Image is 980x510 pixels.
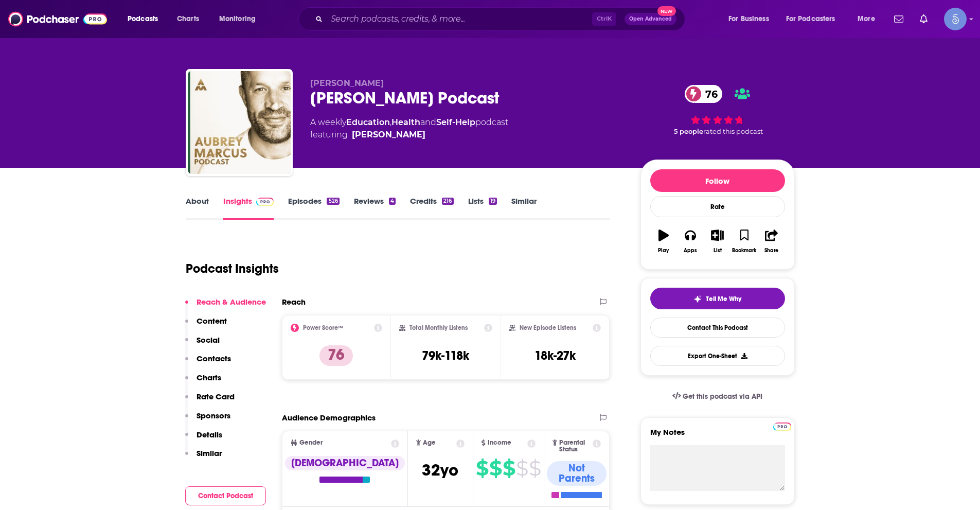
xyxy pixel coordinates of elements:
[185,354,231,373] button: Contacts
[212,11,269,27] button: open menu
[422,460,458,480] span: 32 yo
[850,11,888,27] button: open menu
[714,248,722,254] div: List
[650,346,785,366] button: Export One-Sheet
[185,373,221,392] button: Charts
[285,456,405,470] div: [DEMOGRAPHIC_DATA]
[327,198,339,205] div: 526
[520,324,576,331] h2: New Episode Listens
[303,324,343,331] h2: Power Score™
[186,261,279,276] h1: Podcast Insights
[944,8,967,30] button: Show profile menu
[197,297,266,307] p: Reach & Audience
[177,12,199,26] span: Charts
[858,12,875,26] span: More
[732,248,756,254] div: Bookmark
[529,460,541,477] span: $
[185,486,266,505] button: Contact Podcast
[436,117,475,127] a: Self-Help
[442,198,453,205] div: 216
[695,85,723,103] span: 76
[503,460,515,477] span: $
[128,12,158,26] span: Podcasts
[693,295,702,303] img: tell me why sparkle
[511,196,537,220] a: Similar
[346,117,390,127] a: Education
[674,128,703,135] span: 5 people
[185,411,230,430] button: Sponsors
[488,439,511,446] span: Income
[916,10,932,28] a: Show notifications dropdown
[650,427,785,445] label: My Notes
[685,85,723,103] a: 76
[592,12,616,26] span: Ctrl K
[389,198,396,205] div: 4
[185,335,220,354] button: Social
[354,196,396,220] a: Reviews4
[489,460,502,477] span: $
[779,11,850,27] button: open menu
[650,318,785,338] a: Contact This Podcast
[186,196,209,220] a: About
[352,129,425,141] a: Aubrey Marcus
[409,324,468,331] h2: Total Monthly Listens
[299,439,323,446] span: Gender
[423,439,436,446] span: Age
[319,345,353,366] p: 76
[197,373,221,382] p: Charts
[120,11,171,27] button: open menu
[625,13,676,25] button: Open AdvancedNew
[773,423,791,431] img: Podchaser Pro
[197,316,227,326] p: Content
[728,12,769,26] span: For Business
[219,12,256,26] span: Monitoring
[890,10,907,28] a: Show notifications dropdown
[534,348,576,363] h3: 18k-27k
[197,411,230,420] p: Sponsors
[516,460,528,477] span: $
[758,223,785,260] button: Share
[256,198,274,206] img: Podchaser Pro
[664,384,771,409] a: Get this podcast via API
[420,117,436,127] span: and
[410,196,453,220] a: Credits216
[310,116,508,141] div: A weekly podcast
[650,169,785,192] button: Follow
[197,392,235,401] p: Rate Card
[629,16,672,22] span: Open Advanced
[185,392,235,411] button: Rate Card
[683,392,762,401] span: Get this podcast via API
[185,316,227,335] button: Content
[308,7,695,31] div: Search podcasts, credits, & more...
[197,335,220,345] p: Social
[185,448,222,467] button: Similar
[559,439,591,453] span: Parental Status
[468,196,497,220] a: Lists19
[197,430,222,439] p: Details
[170,11,205,27] a: Charts
[786,12,835,26] span: For Podcasters
[223,196,274,220] a: InsightsPodchaser Pro
[489,198,497,205] div: 19
[310,78,384,88] span: [PERSON_NAME]
[773,421,791,431] a: Pro website
[390,117,391,127] span: ,
[282,297,306,307] h2: Reach
[476,460,488,477] span: $
[721,11,782,27] button: open menu
[650,196,785,217] div: Rate
[703,128,763,135] span: rated this podcast
[288,196,339,220] a: Episodes526
[197,354,231,363] p: Contacts
[8,9,107,29] img: Podchaser - Follow, Share and Rate Podcasts
[944,8,967,30] img: User Profile
[706,295,741,303] span: Tell Me Why
[704,223,730,260] button: List
[188,71,291,174] img: Aubrey Marcus Podcast
[282,413,376,423] h2: Audience Demographics
[658,248,669,254] div: Play
[640,78,795,142] div: 76 5 peoplerated this podcast
[650,288,785,309] button: tell me why sparkleTell Me Why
